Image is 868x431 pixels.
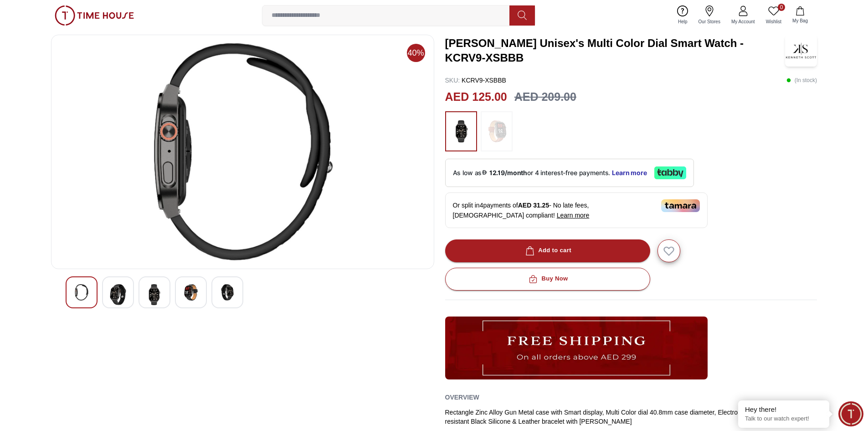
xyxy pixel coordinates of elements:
img: Kenneth Scott Unisex's Multi Color Dial Smart Watch - KCRV9-XSBBB [785,35,817,67]
span: Help [674,18,691,25]
span: My Account [728,18,759,25]
button: Add to cart [445,239,650,262]
button: My Bag [787,5,813,26]
p: KCRV9-XSBBB [445,76,506,85]
div: Chat Widget [838,401,863,426]
div: Add to cart [524,245,571,256]
span: Wishlist [762,18,785,25]
img: ... [445,317,708,379]
span: My Bag [789,17,812,24]
a: Help [673,4,693,27]
span: 40% [407,44,425,62]
p: Talk to our watch expert! [745,415,822,423]
a: 0Wishlist [760,4,787,27]
span: SKU : [445,77,460,84]
img: Kenneth Scott Unisex's Multi Color Dial Smart Watch - KCRV9-XSBBB [73,284,90,301]
p: ( In stock ) [786,76,817,85]
span: Learn more [557,212,590,219]
img: Kenneth Scott Unisex's Multi Color Dial Smart Watch - KCRV9-XSBBB [219,284,236,301]
span: 0 [778,4,785,11]
h3: [PERSON_NAME] Unisex's Multi Color Dial Smart Watch - KCRV9-XSBBB [445,36,786,65]
div: Rectangle Zinc Alloy Gun Metal case with Smart display, Multi Color dial 40.8mm case diameter, El... [445,408,817,426]
img: Kenneth Scott Unisex's Multi Color Dial Smart Watch - KCRV9-XSBBB [110,284,126,305]
div: Hey there! [745,405,822,414]
img: Tamara [661,199,700,212]
span: AED 31.25 [518,202,549,209]
div: Buy Now [527,274,568,284]
img: Kenneth Scott Unisex's Multi Color Dial Smart Watch - KCRV9-XSBBB [59,42,426,261]
img: ... [55,5,134,26]
button: Buy Now [445,268,650,291]
img: ... [450,116,473,147]
h2: Overview [445,390,479,404]
span: Our Stores [695,18,724,25]
a: Our Stores [693,4,726,27]
h2: AED 125.00 [445,88,507,106]
img: Kenneth Scott Unisex's Multi Color Dial Smart Watch - KCRV9-XSBBB [183,284,199,301]
img: Kenneth Scott Unisex's Multi Color Dial Smart Watch - KCRV9-XSBBB [146,284,163,305]
img: ... [485,116,508,147]
div: Or split in 4 payments of - No late fees, [DEMOGRAPHIC_DATA] compliant! [445,192,708,228]
h3: AED 209.00 [514,88,576,106]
